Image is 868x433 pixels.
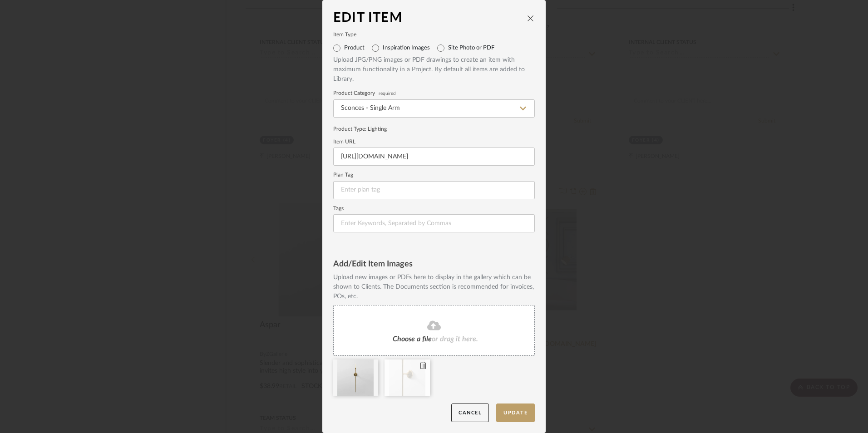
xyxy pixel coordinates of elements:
[379,92,396,95] span: required
[527,14,535,22] button: close
[333,91,535,96] label: Product Category
[344,44,365,52] label: Product
[365,126,387,132] span: : Lighting
[333,11,527,25] div: Edit Item
[333,148,535,166] input: Enter URL
[393,335,432,343] span: Choose a file
[333,125,535,133] div: Product Type
[383,44,430,52] label: Inspiration Images
[333,41,535,55] mat-radio-group: Select item type
[432,335,478,343] span: or drag it here.
[333,260,535,269] div: Add/Edit Item Images
[333,207,535,211] label: Tags
[451,403,489,422] button: Cancel
[333,140,535,144] label: Item URL
[333,55,535,84] div: Upload JPG/PNG images or PDF drawings to create an item with maximum functionality in a Project. ...
[448,44,494,52] label: Site Photo or PDF
[496,403,535,422] button: Update
[333,214,535,232] input: Enter Keywords, Separated by Commas
[333,173,535,177] label: Plan Tag
[333,181,535,199] input: Enter plan tag
[333,99,535,118] input: Type a category to search and select
[333,33,535,37] label: Item Type
[333,273,535,301] div: Upload new images or PDFs here to display in the gallery which can be shown to Clients. The Docum...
